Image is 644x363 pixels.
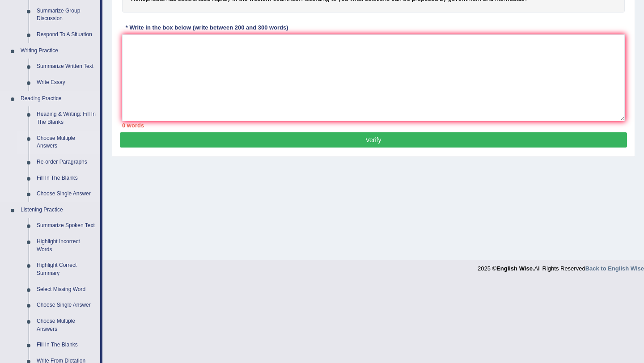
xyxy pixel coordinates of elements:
a: Writing Practice [17,43,100,59]
div: 0 words [122,121,625,130]
a: Choose Single Answer [33,297,100,313]
div: 2025 © All Rights Reserved [478,260,644,273]
a: Select Missing Word [33,282,100,298]
a: Summarize Written Text [33,59,100,75]
a: Choose Multiple Answers [33,313,100,337]
a: Summarize Spoken Text [33,218,100,234]
a: Highlight Correct Summary [33,257,100,281]
a: Highlight Incorrect Words [33,234,100,257]
a: Choose Multiple Answers [33,131,100,154]
strong: English Wise. [496,265,534,272]
a: Choose Single Answer [33,186,100,202]
a: Reading & Writing: Fill In The Blanks [33,106,100,130]
a: Listening Practice [17,202,100,218]
a: Fill In The Blanks [33,170,100,186]
a: Summarize Group Discussion [33,3,100,27]
a: Re-order Paragraphs [33,154,100,170]
button: Verify [120,132,627,148]
a: Write Essay [33,75,100,91]
a: Reading Practice [17,91,100,107]
a: Back to English Wise [585,265,644,272]
a: Respond To A Situation [33,27,100,43]
div: * Write in the box below (write between 200 and 300 words) [122,24,292,32]
a: Fill In The Blanks [33,337,100,353]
